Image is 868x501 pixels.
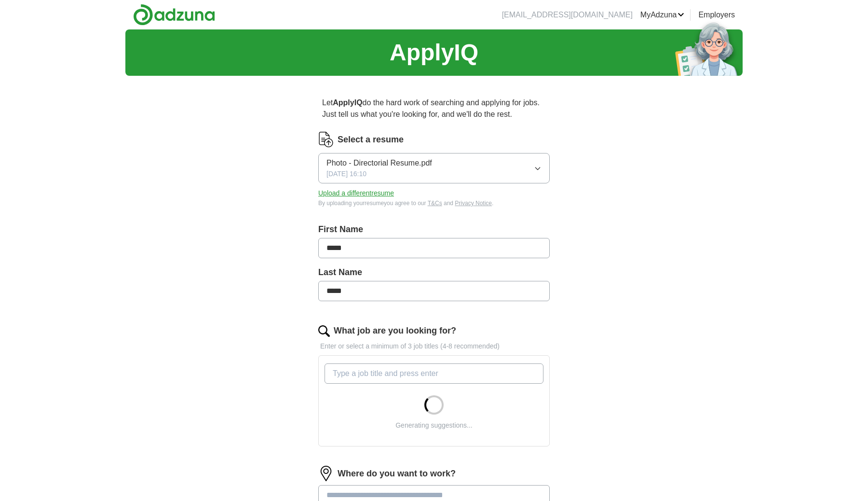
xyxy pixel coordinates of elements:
a: Employers [698,9,735,21]
div: By uploading your resume you agree to our and . [318,199,550,208]
p: Enter or select a minimum of 3 job titles (4-8 recommended) [318,341,550,351]
label: Where do you want to work? [338,467,456,480]
strong: ApplyIQ [333,98,362,107]
button: Photo - Directorial Resume.pdf[DATE] 16:10 [318,153,550,183]
p: Let do the hard work of searching and applying for jobs. Just tell us what you're looking for, an... [318,93,550,124]
a: Privacy Notice [455,200,492,207]
img: CV Icon [318,132,334,147]
span: [DATE] 16:10 [326,169,366,179]
img: Adzuna logo [133,4,215,26]
label: First Name [318,223,550,236]
img: location.png [318,466,334,481]
label: Select a resume [338,133,404,146]
label: What job are you looking for? [334,324,456,337]
a: MyAdzuna [640,9,685,21]
a: T&Cs [428,200,442,207]
label: Last Name [318,266,550,279]
span: Photo - Directorial Resume.pdf [326,157,432,169]
h1: ApplyIQ [390,35,478,70]
img: search.png [318,325,330,337]
input: Type a job title and press enter [325,363,543,384]
button: Upload a differentresume [318,188,394,198]
li: [EMAIL_ADDRESS][DOMAIN_NAME] [502,9,633,21]
div: Generating suggestions... [395,420,473,431]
